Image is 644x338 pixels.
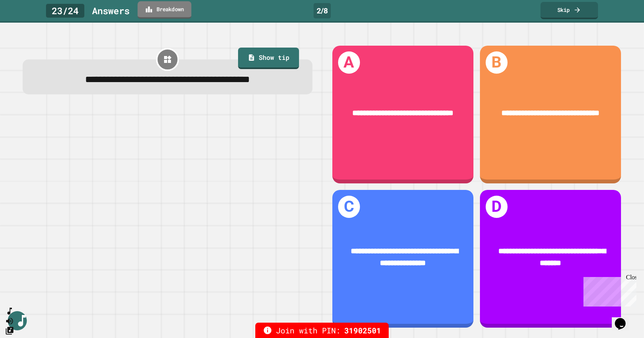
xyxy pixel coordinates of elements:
a: Breakdown [138,1,191,19]
div: 2 / 8 [314,3,331,18]
h1: D [486,196,508,218]
a: Show tip [238,48,299,69]
div: 23 / 24 [46,4,84,18]
a: Skip [540,2,598,19]
iframe: chat widget [612,307,636,330]
span: 31902501 [344,325,381,336]
h1: C [338,196,360,218]
div: Chat with us now!Close [3,3,53,49]
button: Change Music [5,326,14,335]
button: Mute music [5,316,14,326]
div: Join with PIN: [255,323,389,338]
h1: A [338,51,360,73]
div: Answer s [92,4,130,18]
h1: B [486,51,508,73]
iframe: chat widget [580,274,636,307]
button: SpeedDial basic example [5,307,14,316]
